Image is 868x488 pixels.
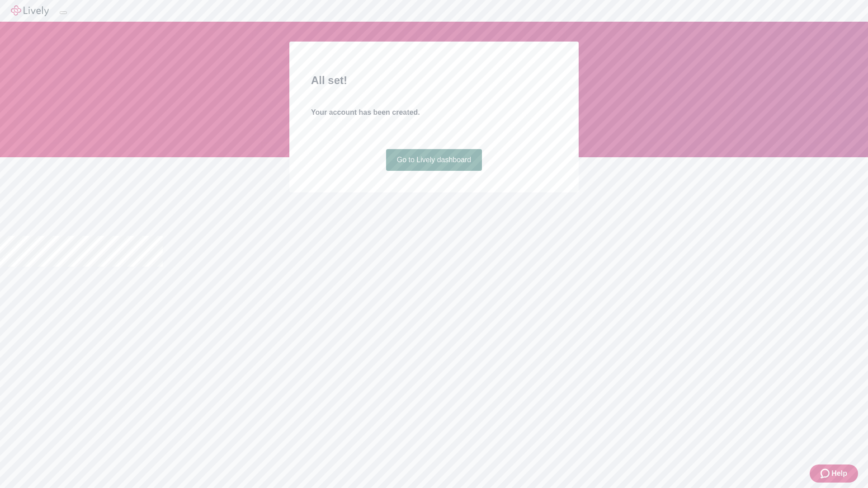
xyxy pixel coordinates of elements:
[60,11,67,14] button: Log out
[11,5,49,16] img: Lively
[821,468,831,479] svg: Zendesk support icon
[831,468,847,479] span: Help
[311,107,557,118] h4: Your account has been created.
[311,72,557,89] h2: All set!
[810,465,858,483] button: Zendesk support iconHelp
[386,149,482,171] a: Go to Lively dashboard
